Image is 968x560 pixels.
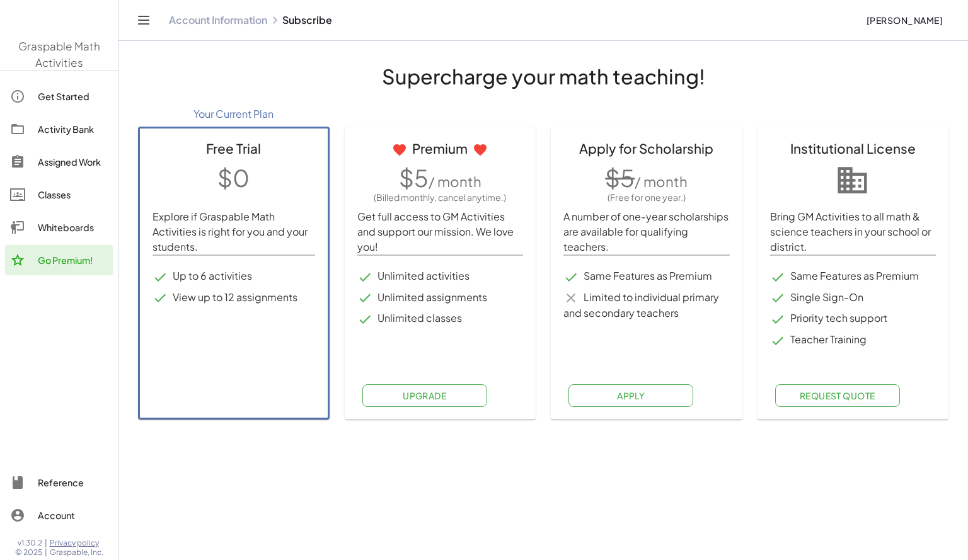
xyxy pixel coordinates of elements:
[138,101,330,127] div: Your Current Plan
[45,547,47,557] span: |
[5,212,113,243] a: Whiteboards
[5,500,113,530] a: Account
[357,139,524,158] div: Premium
[153,268,315,285] li: Up to 6 activities
[5,114,113,144] a: Activity Bank
[563,209,730,254] p: A number of one-year scholarships are available for qualifying teachers.
[138,61,948,91] h1: Supercharge your math teaching!
[5,81,113,111] a: Get Started
[38,187,108,202] div: Classes
[605,163,635,192] span: $5
[153,209,315,254] p: Explore if Graspable Math Activities is right for you and your students.
[38,89,108,104] div: Get Started
[770,311,936,327] li: Priority tech support
[38,220,108,235] div: Whiteboards
[153,139,315,158] div: Free Trial
[45,538,47,548] span: |
[357,209,524,254] p: Get full access to GM Activities and support our mission. We love you!
[38,253,108,268] div: Go Premium!
[568,384,693,407] button: Apply
[403,390,447,401] span: Upgrade
[50,547,103,557] span: Graspable, Inc.
[357,161,524,194] p: $5
[153,161,315,194] p: $0
[50,538,103,548] a: Privacy policy
[18,39,100,69] span: Graspable Math Activities
[5,147,113,177] a: Assigned Work
[429,173,481,190] span: / month
[362,384,487,407] button: Upgrade
[38,122,108,137] div: Activity Bank
[856,9,953,31] button: [PERSON_NAME]
[799,390,875,401] span: Request Quote
[866,14,943,26] span: [PERSON_NAME]
[770,332,936,348] li: Teacher Training
[38,508,108,523] div: Account
[775,384,900,407] button: Request Quote
[153,290,315,306] li: View up to 12 assignments
[18,538,42,548] span: v1.30.2
[770,209,936,254] p: Bring GM Activities to all math & science teachers in your school or district.
[357,290,524,306] li: Unlimited assignments
[563,139,730,158] div: Apply for Scholarship
[5,180,113,210] a: Classes
[38,154,108,169] div: Assigned Work
[134,10,154,30] button: Toggle navigation
[563,268,730,285] li: Same Features as Premium
[357,268,524,285] li: Unlimited activities
[169,14,267,26] a: Account Information
[617,390,645,401] span: Apply
[770,290,936,306] li: Single Sign-On
[38,475,108,490] div: Reference
[770,268,936,285] li: Same Features as Premium
[5,467,113,498] a: Reference
[357,311,524,327] li: Unlimited classes
[770,139,936,158] div: Institutional License
[563,290,730,321] li: Limited to individual primary and secondary teachers
[635,173,688,190] span: / month
[15,547,42,557] span: © 2025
